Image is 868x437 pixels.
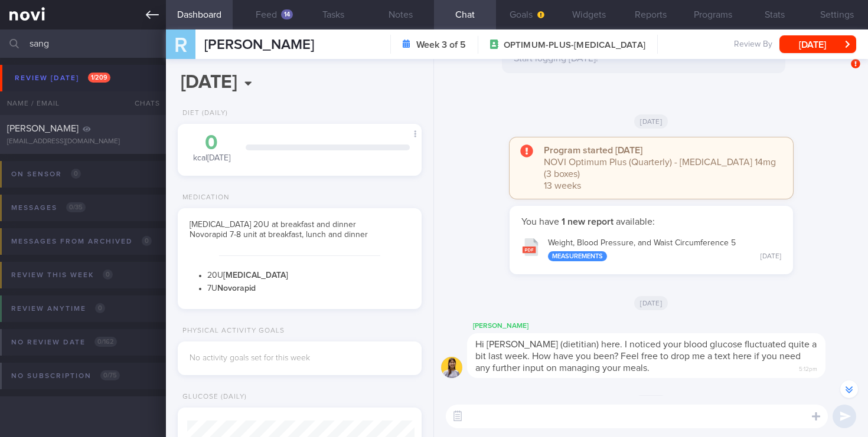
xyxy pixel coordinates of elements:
div: [DATE] [761,252,781,261]
div: Messages from Archived [8,234,155,249]
div: No activity goals set for this week [190,353,410,364]
li: 7 U [207,281,410,294]
span: 0 [103,270,113,280]
div: Review anytime [8,301,108,317]
span: [DATE] [634,114,668,129]
div: Glucose (Daily) [178,393,247,402]
span: [DATE] [634,296,668,310]
span: 0 [71,169,81,179]
span: [PERSON_NAME] [204,38,314,52]
p: You have available: [521,216,781,228]
div: No subscription [8,368,123,384]
span: NOVI Optimum Plus (Quarterly) - [MEDICAL_DATA] 14mg (3 boxes) [544,157,776,179]
div: 0 [190,133,234,153]
div: Review [DATE] [12,70,113,86]
strong: [MEDICAL_DATA] [223,271,288,280]
strong: Novorapid [217,284,256,293]
div: 14 [281,9,293,19]
div: R [158,22,203,68]
strong: Program started [DATE] [544,146,642,155]
span: Hi [PERSON_NAME] (dietitian) here. I noticed your blood glucose fluctuated quite a bit last week.... [475,340,817,373]
li: 20 U [207,268,410,281]
button: Weight, Blood Pressure, and Waist Circumference 5 Measurements [DATE] [515,231,787,268]
span: 0 / 75 [100,370,120,380]
span: 1 / 209 [88,73,110,83]
span: [DATE] [634,395,668,409]
span: 5:12pm [799,362,817,373]
strong: 1 new report [559,217,616,226]
div: Physical Activity Goals [178,327,285,336]
span: Review By [734,40,772,50]
div: Weight, Blood Pressure, and Waist Circumference 5 [548,238,781,262]
div: On sensor [8,166,84,182]
span: [MEDICAL_DATA] 20U at breakfast and dinner [190,221,356,229]
div: Diet (Daily) [178,109,228,118]
div: Measurements [548,251,607,261]
div: Messages [8,200,89,216]
div: Chats [119,91,166,115]
div: No review date [8,334,120,350]
div: Review this week [8,267,116,283]
span: 0 / 35 [66,202,86,212]
span: 13 weeks [544,181,581,190]
span: [PERSON_NAME] [7,124,79,133]
div: Medication [178,193,229,202]
div: [PERSON_NAME] [467,319,861,333]
strong: Week 3 of 5 [416,39,466,51]
div: [EMAIL_ADDRESS][DOMAIN_NAME] [7,137,159,146]
span: OPTIMUM-PLUS-[MEDICAL_DATA] [504,40,645,51]
button: [DATE] [779,35,856,53]
span: Novorapid 7-8 unit at breakfast, lunch and dinner [190,231,368,239]
span: 0 [142,236,152,246]
span: 0 / 162 [94,337,117,347]
span: 0 [95,303,105,313]
div: kcal [DATE] [190,133,234,164]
